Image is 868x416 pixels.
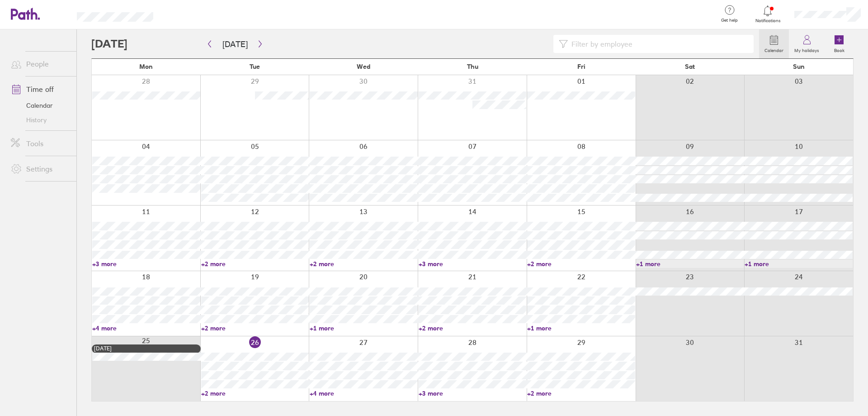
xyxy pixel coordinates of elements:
a: +2 more [201,324,309,332]
a: +2 more [310,260,418,268]
button: [DATE] [215,37,255,52]
a: +1 more [636,260,744,268]
a: +2 more [201,260,309,268]
a: Time off [4,80,76,98]
a: +3 more [92,260,200,268]
span: Get help [715,18,744,23]
label: Book [829,45,850,53]
a: Calendar [759,29,789,58]
a: +3 more [419,260,527,268]
a: +4 more [92,324,200,332]
a: Tools [4,134,76,153]
a: History [4,113,76,127]
a: +2 more [527,389,635,397]
a: Book [825,29,854,58]
input: Filter by employee [568,35,748,53]
label: Calendar [759,45,789,53]
span: Mon [139,63,153,70]
span: Fri [577,63,585,70]
a: +1 more [745,260,853,268]
span: Thu [467,63,478,70]
span: Tue [250,63,260,70]
a: +2 more [201,389,309,397]
a: My holidays [789,29,825,58]
label: My holidays [789,45,825,53]
span: Sat [685,63,695,70]
a: +3 more [419,389,527,397]
a: +1 more [310,324,418,332]
span: Wed [357,63,370,70]
div: [DATE] [94,345,198,352]
a: Settings [4,160,76,178]
a: Calendar [4,98,76,113]
a: +2 more [419,324,527,332]
a: People [4,55,76,73]
a: +1 more [527,324,635,332]
a: +2 more [527,260,635,268]
span: Notifications [753,18,783,24]
span: Sun [793,63,805,70]
a: +4 more [310,389,418,397]
a: Notifications [753,5,783,24]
